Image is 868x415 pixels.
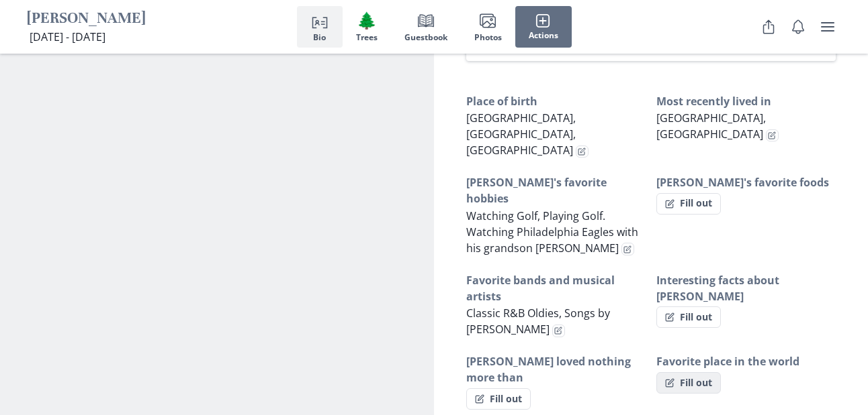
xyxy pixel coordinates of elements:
button: Edit fact [576,145,589,158]
button: Edit fact [766,129,779,142]
h3: Favorite bands and musical artists [466,272,646,304]
h3: [PERSON_NAME]'s favorite foods [656,174,836,190]
span: Photos [474,33,502,42]
button: Guestbook [391,6,461,48]
h3: Place of birth [466,93,646,109]
button: Edit fact [552,324,565,337]
button: Actions [515,6,572,48]
span: Watching Golf, Playing Golf. Watching Philadelphia Eagles with his grandson [PERSON_NAME] [466,209,638,255]
span: [DATE] - [DATE] [30,29,105,44]
h3: Interesting facts about [PERSON_NAME] [656,272,836,304]
button: Fill out [656,193,721,215]
button: user menu [814,13,841,40]
span: Actions [529,31,558,40]
button: Fill out [656,372,721,394]
span: [GEOGRAPHIC_DATA], [GEOGRAPHIC_DATA] [656,111,766,141]
button: Share Obituary [755,13,782,40]
span: Bio [313,33,326,42]
button: Fill out [466,388,531,410]
span: Classic R&B Oldies, Songs by [PERSON_NAME] [466,306,610,337]
h3: [PERSON_NAME]'s favorite hobbies [466,174,646,206]
h3: Most recently lived in [656,93,836,109]
button: Trees [343,6,391,48]
span: Trees [356,33,378,42]
span: Guestbook [404,33,447,42]
h3: Favorite place in the world [656,353,836,369]
span: [GEOGRAPHIC_DATA], [GEOGRAPHIC_DATA], [GEOGRAPHIC_DATA] [466,111,576,158]
h1: [PERSON_NAME] [27,9,146,29]
button: Fill out [656,306,721,328]
button: Notifications [785,13,812,40]
span: Tree [357,11,377,30]
button: Photos [461,6,515,48]
button: Edit fact [621,243,634,255]
button: Bio [297,6,343,48]
h3: [PERSON_NAME] loved nothing more than [466,353,646,386]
